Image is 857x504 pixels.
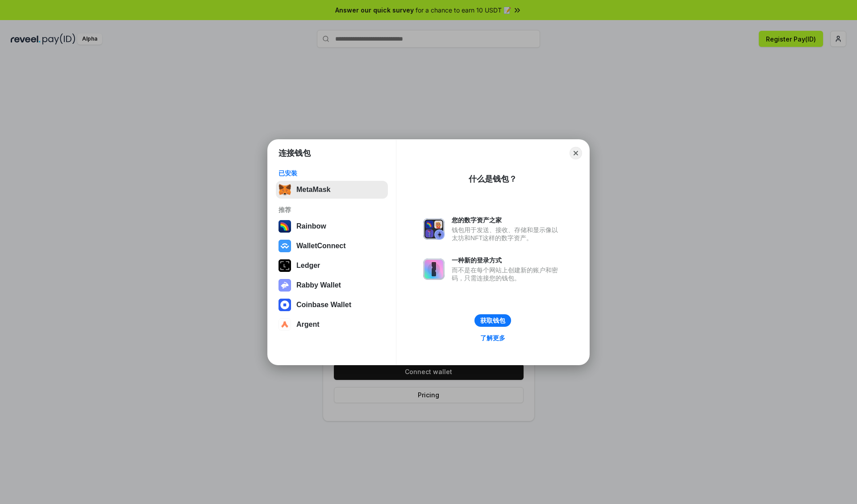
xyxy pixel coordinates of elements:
[279,318,291,331] img: svg+xml,%3Csvg%20width%3D%2228%22%20height%3D%2228%22%20viewBox%3D%220%200%2028%2028%22%20fill%3D...
[276,181,388,199] button: MetaMask
[423,218,445,240] img: svg+xml,%3Csvg%20xmlns%3D%22http%3A%2F%2Fwww.w3.org%2F2000%2Fsvg%22%20fill%3D%22none%22%20viewBox...
[279,169,385,177] div: 已安装
[279,299,291,311] img: svg+xml,%3Csvg%20width%3D%2228%22%20height%3D%2228%22%20viewBox%3D%220%200%2028%2028%22%20fill%3D...
[296,321,320,329] div: Argent
[452,266,562,282] div: 而不是在每个网站上创建新的账户和密码，只需连接您的钱包。
[276,237,388,255] button: WalletConnect
[469,174,517,184] div: 什么是钱包？
[423,258,445,280] img: svg+xml,%3Csvg%20xmlns%3D%22http%3A%2F%2Fwww.w3.org%2F2000%2Fsvg%22%20fill%3D%22none%22%20viewBox...
[296,262,320,270] div: Ledger
[276,316,388,333] button: Argent
[296,301,351,309] div: Coinbase Wallet
[570,147,582,159] button: Close
[279,240,291,252] img: svg+xml,%3Csvg%20width%3D%2228%22%20height%3D%2228%22%20viewBox%3D%220%200%2028%2028%22%20fill%3D...
[279,279,291,292] img: svg+xml,%3Csvg%20xmlns%3D%22http%3A%2F%2Fwww.w3.org%2F2000%2Fsvg%22%20fill%3D%22none%22%20viewBox...
[276,276,388,294] button: Rabby Wallet
[480,317,505,325] div: 获取钱包
[452,256,562,264] div: 一种新的登录方式
[279,183,291,196] img: svg+xml,%3Csvg%20fill%3D%22none%22%20height%3D%2233%22%20viewBox%3D%220%200%2035%2033%22%20width%...
[279,259,291,272] img: svg+xml,%3Csvg%20xmlns%3D%22http%3A%2F%2Fwww.w3.org%2F2000%2Fsvg%22%20width%3D%2228%22%20height%3...
[474,314,511,327] button: 获取钱包
[475,332,511,344] a: 了解更多
[276,257,388,275] button: Ledger
[296,281,341,289] div: Rabby Wallet
[452,216,562,224] div: 您的数字资产之家
[279,148,311,158] h1: 连接钱包
[296,242,346,250] div: WalletConnect
[480,334,505,342] div: 了解更多
[452,226,562,242] div: 钱包用于发送、接收、存储和显示像以太坊和NFT这样的数字资产。
[276,217,388,235] button: Rainbow
[296,186,330,194] div: MetaMask
[279,220,291,233] img: svg+xml,%3Csvg%20width%3D%22120%22%20height%3D%22120%22%20viewBox%3D%220%200%20120%20120%22%20fil...
[279,206,385,214] div: 推荐
[276,296,388,314] button: Coinbase Wallet
[296,222,326,230] div: Rainbow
